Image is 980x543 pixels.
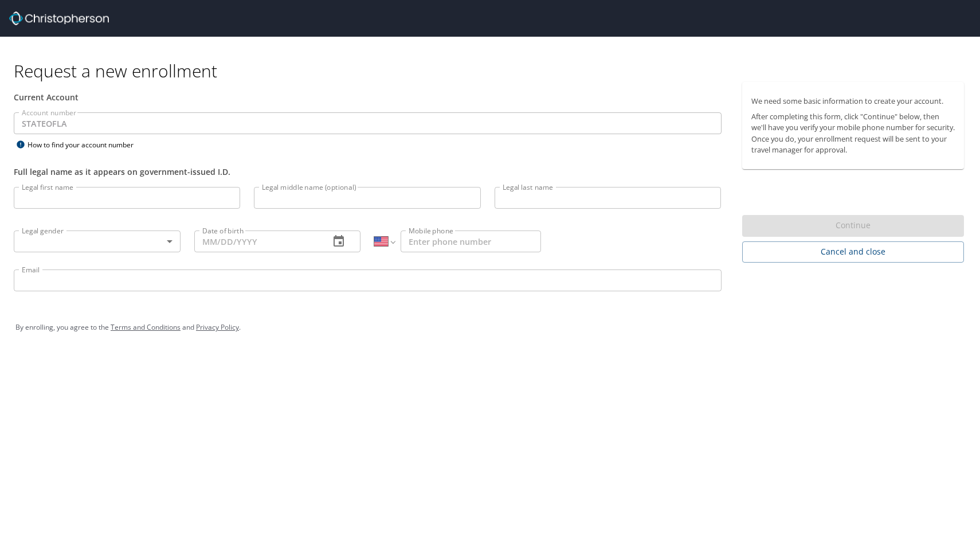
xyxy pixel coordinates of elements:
[14,231,181,252] div: ​
[14,138,157,152] div: How to find your account number
[751,111,955,155] p: After completing this form, click "Continue" below, then we'll have you verify your mobile phone ...
[742,241,965,263] button: Cancel and close
[751,96,955,107] p: We need some basic information to create your account.
[9,11,109,25] img: cbt logo
[196,322,239,332] a: Privacy Policy
[14,91,722,103] div: Current Account
[194,231,321,252] input: MM/DD/YYYY
[751,245,955,259] span: Cancel and close
[14,60,973,82] h1: Request a new enrollment
[14,166,722,178] div: Full legal name as it appears on government-issued I.D.
[111,322,181,332] a: Terms and Conditions
[401,231,541,252] input: Enter phone number
[15,313,965,342] div: By enrolling, you agree to the and .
